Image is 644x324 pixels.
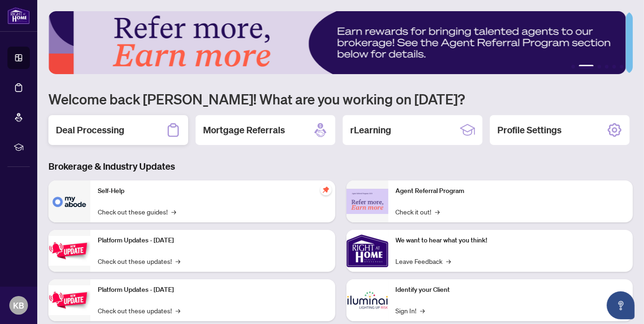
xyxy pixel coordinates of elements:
[98,235,328,246] p: Platform Updates - [DATE]
[171,207,176,217] span: →
[571,65,575,69] button: 1
[48,11,626,74] img: Slide 1
[396,186,626,196] p: Agent Referral Program
[435,207,440,217] span: →
[48,90,633,108] h1: Welcome back [PERSON_NAME]! What are you working on [DATE]?
[607,291,635,319] button: Open asap
[396,235,626,246] p: We want to hear what you think!
[98,207,176,217] a: Check out these guides!→
[13,299,24,312] span: KB
[447,256,451,266] span: →
[620,65,624,69] button: 6
[420,305,425,316] span: →
[396,207,440,217] a: Check it out!→
[396,305,425,316] a: Sign In!→
[605,65,609,69] button: 4
[48,285,90,315] img: Platform Updates - July 8, 2025
[48,236,90,265] img: Platform Updates - July 21, 2025
[597,65,601,69] button: 3
[98,285,328,295] p: Platform Updates - [DATE]
[579,65,594,69] button: 2
[98,186,328,196] p: Self-Help
[48,160,633,173] h3: Brokerage & Industry Updates
[7,7,30,24] img: logo
[346,279,388,321] img: Identify your Client
[98,305,180,316] a: Check out these updates!→
[320,184,332,195] span: pushpin
[396,256,451,266] a: Leave Feedback→
[98,256,180,266] a: Check out these updates!→
[396,285,626,295] p: Identify your Client
[203,124,285,137] h2: Mortgage Referrals
[497,124,562,137] h2: Profile Settings
[346,230,388,272] img: We want to hear what you think!
[350,124,391,137] h2: rLearning
[176,256,180,266] span: →
[176,305,180,316] span: →
[48,180,90,222] img: Self-Help
[612,65,616,69] button: 5
[346,189,388,214] img: Agent Referral Program
[56,124,124,137] h2: Deal Processing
